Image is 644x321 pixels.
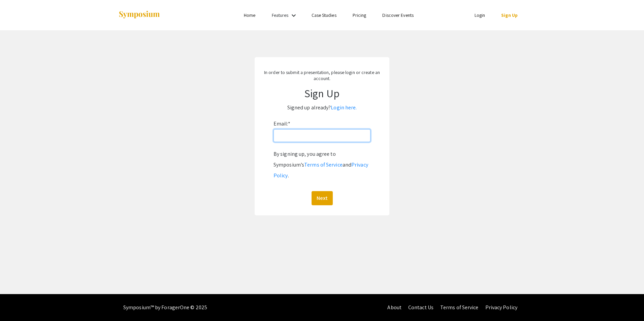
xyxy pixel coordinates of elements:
[353,12,366,18] a: Pricing
[304,161,343,168] a: Terms of Service
[261,87,383,100] h1: Sign Up
[331,104,357,111] a: Login here.
[382,12,414,18] a: Discover Events
[244,12,255,18] a: Home
[5,291,29,316] iframe: Chat
[408,304,433,311] a: Contact Us
[312,12,336,18] a: Case Studies
[123,294,207,321] div: Symposium™ by ForagerOne © 2025
[273,118,290,129] label: Email:
[272,12,289,18] a: Features
[273,161,368,179] a: Privacy Policy
[312,191,333,205] button: Next
[273,149,371,181] div: By signing up, you agree to Symposium’s and .
[261,102,383,113] p: Signed up already?
[440,304,479,311] a: Terms of Service
[387,304,401,311] a: About
[118,10,160,20] img: Symposium by ForagerOne
[485,304,517,311] a: Privacy Policy
[261,69,383,81] p: In order to submit a presentation, please login or create an account.
[475,12,485,18] a: Login
[290,11,298,20] mat-icon: Expand Features list
[501,12,518,18] a: Sign Up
